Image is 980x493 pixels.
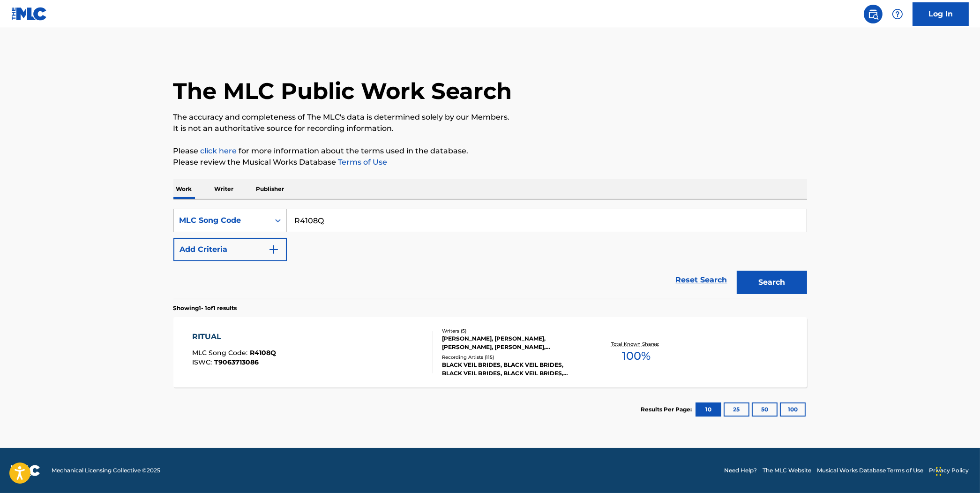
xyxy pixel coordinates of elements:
img: 9d2ae6d4665cec9f34b9.svg [268,244,279,255]
img: MLC Logo [11,7,47,21]
button: 50 [752,402,778,417]
p: Publisher [254,179,287,199]
a: Log In [913,2,969,26]
img: search [868,8,879,20]
div: Help [888,5,907,23]
button: Search [737,271,807,294]
span: 100 % [622,348,651,364]
a: Need Help? [724,466,757,475]
img: logo [11,465,40,476]
button: 100 [780,402,806,417]
div: Writers ( 5 ) [442,327,584,334]
a: click here [201,146,237,155]
button: 25 [724,402,749,417]
p: It is not an authoritative source for recording information. [173,123,807,134]
form: Search Form [173,209,807,299]
span: MLC Song Code : [192,349,250,357]
span: Mechanical Licensing Collective © 2025 [52,466,160,475]
img: help [892,8,903,20]
span: T9063713086 [214,358,259,366]
p: Results Per Page: [641,405,695,414]
p: Work [173,179,195,199]
p: Please for more information about the terms used in the database. [173,145,807,157]
button: 10 [696,402,721,417]
a: Terms of Use [337,158,388,167]
div: Recording Artists ( 115 ) [442,354,584,361]
p: Writer [212,179,237,199]
span: R4108Q [250,349,276,357]
div: [PERSON_NAME], [PERSON_NAME], [PERSON_NAME], [PERSON_NAME], [PERSON_NAME] [442,334,584,351]
a: Musical Works Database Terms of Use [817,466,923,475]
iframe: Chat Widget [933,448,980,493]
h1: The MLC Public Work Search [173,77,512,105]
a: The MLC Website [763,466,811,475]
p: Please review the Musical Works Database [173,157,807,168]
div: RITUAL [192,331,276,342]
a: Reset Search [671,270,732,290]
p: The accuracy and completeness of The MLC's data is determined solely by our Members. [173,112,807,123]
a: RITUALMLC Song Code:R4108QISWC:T9063713086Writers (5)[PERSON_NAME], [PERSON_NAME], [PERSON_NAME],... [173,317,807,387]
div: MLC Song Code [180,215,264,226]
div: BLACK VEIL BRIDES, BLACK VEIL BRIDES, BLACK VEIL BRIDES, BLACK VEIL BRIDES, BLACK VEIL BRIDES [442,361,584,378]
a: Public Search [864,5,883,23]
button: Add Criteria [173,238,287,261]
p: Showing 1 - 1 of 1 results [173,304,237,312]
span: ISWC : [192,358,214,366]
p: Total Known Shares: [611,341,661,348]
div: Drag [936,457,942,485]
a: Privacy Policy [929,466,969,475]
